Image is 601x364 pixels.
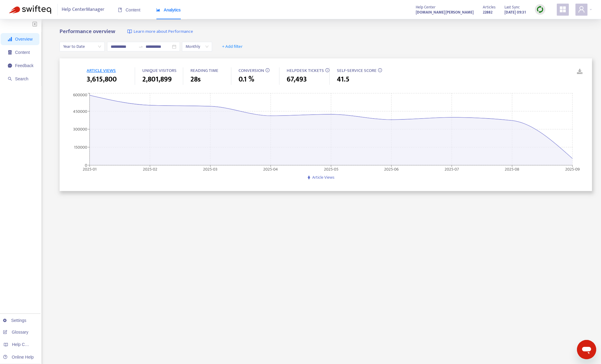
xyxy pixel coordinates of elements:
tspan: 2025-04 [264,165,278,172]
span: ARTICLE VIEWS [87,67,116,74]
tspan: 450000 [73,108,87,115]
span: Year to Date [63,42,101,51]
iframe: メッセージングウィンドウの起動ボタン、進行中の会話 [577,340,596,359]
a: Online Help [3,355,34,359]
span: Last Sync [504,4,520,11]
span: Feedback [15,63,33,68]
span: message [8,63,12,68]
tspan: 2025-03 [203,165,218,172]
a: [DOMAIN_NAME][PERSON_NAME] [416,9,474,16]
strong: [DATE] 09:31 [504,9,526,16]
span: Help Centers [12,342,37,347]
strong: 22882 [483,9,492,16]
span: Help Center [416,4,436,11]
button: + Add filter [217,42,247,51]
img: Swifteq [9,5,51,14]
span: CONVERSION [239,67,264,74]
span: swap-right [138,44,143,49]
img: image-link [127,29,132,34]
tspan: 2025-02 [143,165,157,172]
a: Settings [3,318,26,323]
img: sync.dc5367851b00ba804db3.png [536,6,544,13]
span: Search [15,76,28,81]
span: READING TIME [190,67,218,74]
tspan: 150000 [74,144,87,151]
a: Glossary [3,330,28,335]
a: Learn more about Performance [127,28,193,35]
span: book [118,8,122,12]
span: 28s [190,74,201,85]
span: appstore [559,6,566,13]
b: Performance overview [60,27,115,36]
span: Learn more about Performance [134,28,193,35]
tspan: 600000 [73,91,87,98]
span: Help Center Manager [62,4,104,15]
span: user [578,6,585,13]
span: 67,493 [287,74,307,85]
span: search [8,77,12,81]
span: Content [15,50,30,55]
span: SELF-SERVICE SCORE [337,67,377,74]
tspan: 2025-06 [384,165,399,172]
span: Analytics [156,8,181,12]
span: container [8,50,12,54]
tspan: 2025-05 [324,165,338,172]
span: + Add filter [222,43,243,50]
span: area-chart [156,8,160,12]
tspan: 0 [85,162,87,168]
span: UNIQUE VISITORS [142,67,177,74]
span: 3,615,800 [87,74,117,85]
span: Article Views [312,174,334,181]
tspan: 2025-08 [505,165,519,172]
tspan: 2025-07 [445,165,459,172]
tspan: 2025-09 [565,165,580,172]
span: Articles [483,4,495,11]
span: HELPDESK TICKETS [287,67,324,74]
span: to [138,44,143,49]
span: 41.5 [337,74,350,85]
span: Overview [15,37,32,42]
span: signal [8,37,12,41]
span: Monthly [186,42,208,51]
span: 2,801,899 [142,74,172,85]
span: 0.1 % [239,74,254,85]
span: Content [118,8,140,12]
tspan: 300000 [73,126,87,133]
tspan: 2025-01 [83,165,97,172]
